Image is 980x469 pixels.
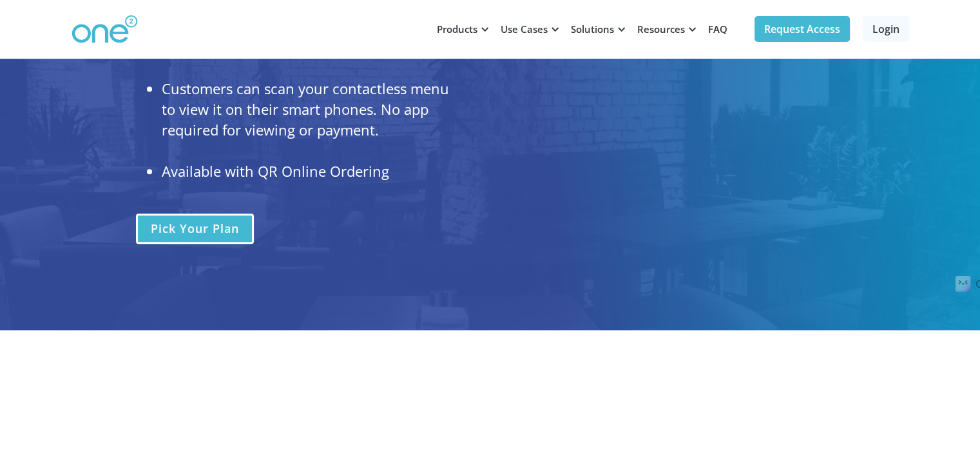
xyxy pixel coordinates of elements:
div: Solutions [571,23,614,35]
li: Customers can scan your contactless menu to view it on their smart phones. No app required for vi... [162,78,452,140]
div: Products [437,23,477,35]
img: One2 Logo [72,15,138,44]
a: pick your plan [136,214,254,244]
a: FAQ [700,10,735,48]
a: Request Access [754,16,850,42]
div: Use Cases [501,23,548,35]
div: Resources [637,23,685,35]
a: Login [863,16,909,42]
li: Available with QR Online Ordering [162,161,452,181]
